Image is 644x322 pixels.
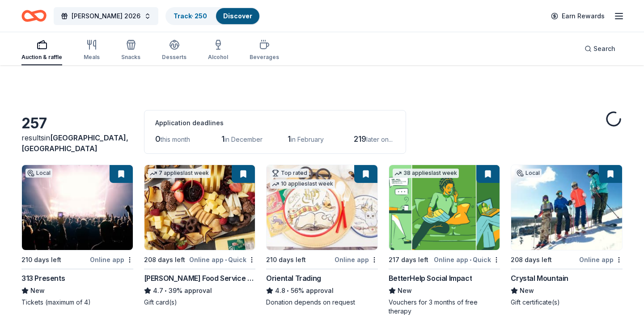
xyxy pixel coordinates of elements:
div: 257 [21,114,133,132]
div: 56% approval [266,285,378,296]
a: Image for Oriental TradingTop rated10 applieslast week210 days leftOnline appOriental Trading4.8•... [266,165,378,307]
div: results [21,132,133,154]
div: Gift card(s) [144,298,256,307]
a: Image for Crystal MountainLocal208 days leftOnline appCrystal MountainNewGift certificate(s) [511,165,623,307]
span: New [520,285,534,296]
span: [PERSON_NAME] 2026 [72,11,140,21]
div: Vouchers for 3 months of free therapy [389,298,500,316]
span: 4.7 [153,285,163,296]
div: Top rated [270,169,309,178]
div: Meals [84,54,100,61]
div: 38 applies last week [393,169,459,178]
span: this month [161,136,190,143]
span: 1 [288,134,291,144]
div: Oriental Trading [266,273,321,284]
span: 0 [155,134,161,144]
div: Gift certificate(s) [511,298,623,307]
div: Online app [579,254,623,265]
button: Track· 250Discover [165,7,260,25]
img: Image for BetterHelp Social Impact [389,165,500,250]
div: Crystal Mountain [511,273,568,284]
span: • [165,287,167,294]
span: • [470,256,471,263]
div: 10 applies last week [270,179,335,189]
div: Online app Quick [189,254,255,265]
div: 7 applies last week [148,169,211,178]
div: BetterHelp Social Impact [389,273,472,284]
div: Tickets (maximum of 4) [21,298,133,307]
span: 4.8 [275,285,285,296]
span: New [398,285,412,296]
div: 208 days left [511,254,552,265]
button: Search [577,40,623,58]
img: Image for Oriental Trading [267,165,377,250]
span: 219 [354,134,366,144]
a: Discover [223,12,252,20]
div: Snacks [121,54,140,61]
a: Track· 250 [174,12,207,20]
span: in [21,133,128,153]
img: Image for 313 Presents [22,165,133,250]
a: Image for 313 PresentsLocal210 days leftOnline app313 PresentsNewTickets (maximum of 4) [21,165,133,307]
div: 313 Presents [21,273,65,284]
div: Donation depends on request [266,298,378,307]
span: 1 [221,134,225,144]
div: Local [25,169,52,178]
a: Image for BetterHelp Social Impact38 applieslast week217 days leftOnline app•QuickBetterHelp Soci... [389,165,500,316]
button: Desserts [162,36,186,65]
span: • [225,256,227,263]
div: Auction & raffle [21,54,62,61]
div: Application deadlines [155,118,395,128]
div: 217 days left [389,254,428,265]
button: [PERSON_NAME] 2026 [54,7,158,25]
button: Auction & raffle [21,36,62,65]
img: Image for Gordon Food Service Store [144,165,255,250]
a: Earn Rewards [546,8,610,24]
span: later on... [366,136,393,143]
button: Alcohol [208,36,228,65]
div: Online app [335,254,378,265]
button: Meals [84,36,100,65]
div: Online app Quick [434,254,500,265]
img: Image for Crystal Mountain [511,165,622,250]
div: 210 days left [266,254,306,265]
span: [GEOGRAPHIC_DATA], [GEOGRAPHIC_DATA] [21,133,128,153]
button: Beverages [250,36,279,65]
a: Image for Gordon Food Service Store7 applieslast week208 days leftOnline app•Quick[PERSON_NAME] F... [144,165,256,307]
span: • [287,287,289,294]
div: 208 days left [144,254,185,265]
div: [PERSON_NAME] Food Service Store [144,273,256,284]
span: in February [291,136,324,143]
span: Search [593,43,615,54]
button: Snacks [121,36,140,65]
div: 210 days left [21,254,61,265]
div: 39% approval [144,285,256,296]
div: Online app [90,254,133,265]
div: Local [515,169,542,178]
div: Beverages [250,54,279,61]
div: Alcohol [208,54,228,61]
a: Home [21,5,47,26]
span: in December [225,136,263,143]
div: Desserts [162,54,186,61]
span: New [30,285,45,296]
